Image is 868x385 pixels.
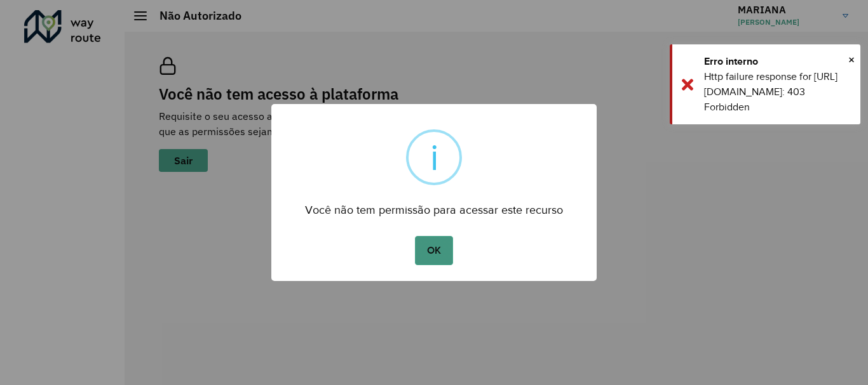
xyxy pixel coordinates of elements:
[848,50,855,69] button: Close
[848,50,855,69] span: ×
[704,54,851,69] div: Erro interno
[430,132,438,183] div: i
[415,236,452,265] button: OK
[704,69,851,115] div: Http failure response for [URL][DOMAIN_NAME]: 403 Forbidden
[271,192,597,220] div: Você não tem permissão para acessar este recurso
